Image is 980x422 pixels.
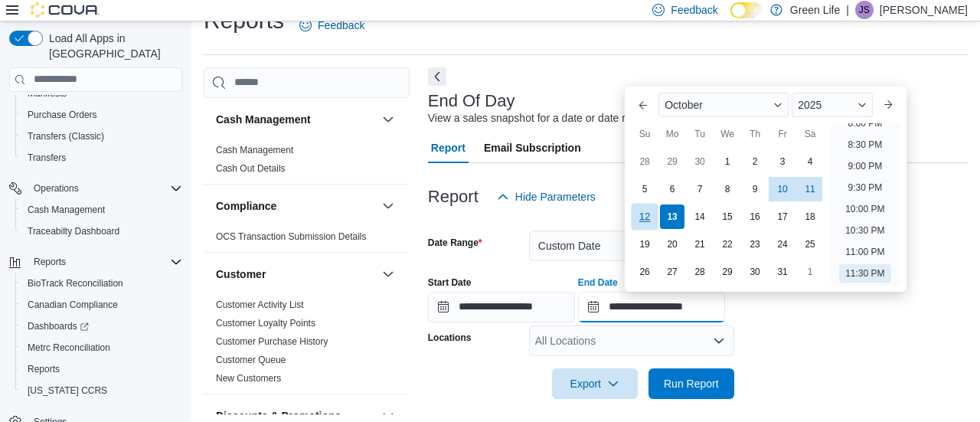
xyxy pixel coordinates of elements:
[15,273,188,294] button: BioTrack Reconciliation
[830,123,900,286] ul: Time
[632,260,657,284] div: day-26
[43,31,182,61] span: Load All Apps in [GEOGRAPHIC_DATA]
[660,260,684,284] div: day-27
[632,177,657,201] div: day-5
[428,110,652,126] div: View a sales snapshot for a date or date range.
[216,198,276,214] h3: Compliance
[798,204,822,229] div: day-18
[798,260,822,284] div: day-1
[632,149,657,174] div: day-28
[28,225,119,237] span: Traceabilty Dashboard
[216,198,376,214] button: Compliance
[21,106,103,124] a: Purchase Orders
[839,221,890,240] li: 10:30 PM
[216,299,304,311] span: Customer Activity List
[632,122,657,146] div: Su
[715,149,740,174] div: day-1
[216,318,315,329] a: Customer Loyalty Points
[730,2,763,18] input: Dark Mode
[216,335,328,348] span: Customer Purchase History
[21,149,72,167] a: Transfers
[658,93,789,117] div: Button. Open the month selector. October is currently selected.
[28,253,182,271] span: Reports
[216,162,286,175] span: Cash Out Details
[846,1,849,19] p: |
[21,296,182,314] span: Canadian Compliance
[428,332,472,344] label: Locations
[715,232,740,257] div: day-22
[688,232,712,257] div: day-21
[715,204,740,229] div: day-15
[688,149,712,174] div: day-30
[648,368,734,399] button: Run Report
[428,237,482,249] label: Date Range
[21,339,116,357] a: Metrc Reconciliation
[21,317,95,335] a: Dashboards
[28,179,85,198] button: Operations
[15,126,188,147] button: Transfers (Classic)
[671,2,717,18] span: Feedback
[664,376,719,391] span: Run Report
[28,320,89,332] span: Dashboards
[730,18,731,19] span: Dark Mode
[21,274,129,293] a: BioTrack Reconciliation
[216,372,281,384] span: New Customers
[21,381,113,400] a: [US_STATE] CCRS
[792,93,872,117] div: Button. Open the year selector. 2025 is currently selected.
[841,157,888,175] li: 9:00 PM
[743,260,767,284] div: day-30
[428,188,479,206] h3: Report
[660,149,684,174] div: day-29
[660,232,684,257] div: day-20
[798,177,822,201] div: day-11
[216,231,367,242] a: OCS Transaction Submission Details
[216,299,304,310] a: Customer Activity List
[770,204,795,229] div: day-17
[28,342,110,354] span: Metrc Reconciliation
[770,260,795,284] div: day-31
[859,1,870,19] span: JS
[770,232,795,257] div: day-24
[216,373,281,384] a: New Customers
[21,360,66,378] a: Reports
[880,1,968,19] p: [PERSON_NAME]
[15,337,188,358] button: Metrc Reconciliation
[216,112,376,127] button: Cash Management
[660,122,684,146] div: Mo
[204,227,410,252] div: Compliance
[484,132,581,163] span: Email Subscription
[21,317,182,335] span: Dashboards
[798,232,822,257] div: day-25
[561,368,629,399] span: Export
[379,265,397,283] button: Customer
[770,122,795,146] div: Fr
[21,201,182,219] span: Cash Management
[743,232,767,257] div: day-23
[28,130,104,142] span: Transfers (Classic)
[216,354,286,366] span: Customer Queue
[21,222,182,240] span: Traceabilty Dashboard
[15,104,188,126] button: Purchase Orders
[31,2,100,18] img: Cova
[841,114,888,132] li: 8:00 PM
[318,18,364,33] span: Feedback
[34,256,66,268] span: Reports
[790,1,840,19] p: Green Life
[15,294,188,316] button: Canadian Compliance
[216,267,266,282] h3: Customer
[216,317,315,329] span: Customer Loyalty Points
[841,178,888,197] li: 9:30 PM
[515,189,596,204] span: Hide Parameters
[876,93,900,117] button: Next month
[798,99,822,111] span: 2025
[428,67,446,86] button: Next
[15,316,188,337] a: Dashboards
[216,112,311,127] h3: Cash Management
[216,336,328,347] a: Customer Purchase History
[216,144,293,156] span: Cash Management
[28,152,66,164] span: Transfers
[216,267,376,282] button: Customer
[552,368,638,399] button: Export
[28,204,105,216] span: Cash Management
[431,132,465,163] span: Report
